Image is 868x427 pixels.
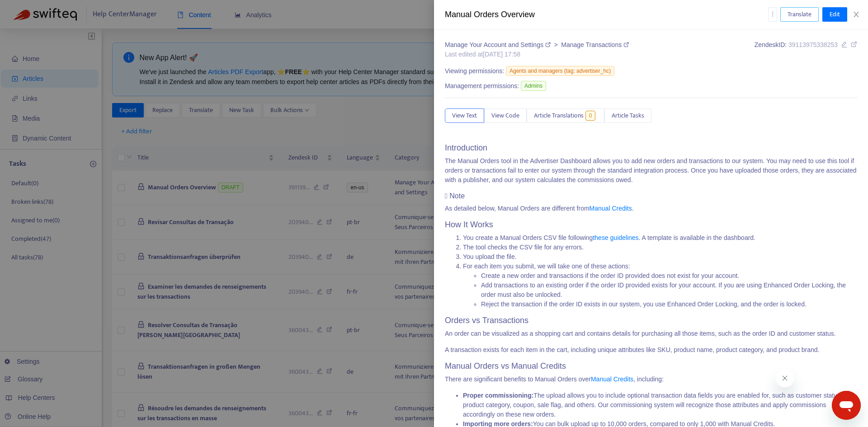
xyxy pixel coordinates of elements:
span: 39113975338253 [788,41,838,48]
p: There are significant benefits to Manual Orders over , including: [445,375,857,384]
p: A transaction exists for each item in the cart, including unique attributes like SKU, product nam... [445,345,857,355]
p: An order can be visualized as a shopping cart and contains details for purchasing all those items... [445,329,857,338]
button: Edit [822,7,847,22]
span: 0 [585,111,596,121]
li: Reject the transaction if the order ID exists in our system, you use Enhanced Order Locking, and ... [481,300,857,309]
p: The Manual Orders tool in the Advertiser Dashboard allows you to add new orders and transactions ... [445,156,857,185]
button: View Text [445,108,484,123]
li: Create a new order and transactions if the order ID provided does not exist for your account. [481,271,857,281]
button: View Code [484,108,527,123]
span: Agents and managers (tag: advertiser_hc) [506,66,614,76]
span: View Code [491,111,519,121]
span: more [769,11,776,17]
strong: Proper commissioning: [463,392,533,399]
div: Manual Orders Overview [445,9,768,21]
li: You upload the file. [463,252,857,262]
button: Article Translations0 [527,108,604,123]
h3: Introduction [445,143,857,153]
span: Hi. Need any help? [5,6,65,14]
div: Zendesk ID: [755,40,857,59]
span: Article Tasks [612,111,644,121]
div: > [445,40,629,50]
span: close [853,11,860,18]
button: Close [850,10,863,19]
h3: Orders vs Transactions [445,316,857,326]
span: Translate [788,9,811,19]
li: For each item you submit, we will take one of these actions: [463,262,857,309]
button: Article Tasks [604,108,651,123]
span: Viewing permissions: [445,66,504,76]
span: Admins [521,81,546,91]
a: Manual Credits [591,375,633,383]
li: Add transactions to an existing order if the order ID provided exists for your account. If you ar... [481,281,857,300]
span: Management permissions: [445,81,519,91]
a: Manage Your Account and Settings [445,41,552,48]
span: Article Translations [534,111,584,121]
button: Translate [780,7,819,22]
h4: Note [445,192,857,200]
span: Edit [830,9,840,19]
li: The upload allows you to include optional transaction data fields you are enabled for, such as cu... [463,391,857,419]
li: You create a Manual Orders CSV file following . A template is available in the dashboard. [463,233,857,243]
iframe: Close message [776,369,794,387]
a: Manage Transactions [561,41,629,48]
h3: Manual Orders vs Manual Credits [445,361,857,371]
h3: How It Works [445,220,857,230]
a: these guidelines [593,234,638,241]
li: The tool checks the CSV file for any errors. [463,243,857,252]
iframe: Button to launch messaging window [832,391,861,420]
a: Manual Credits [590,205,632,212]
div: Last edited at [DATE] 17:58 [445,50,629,59]
button: more [768,7,777,22]
span: View Text [452,111,477,121]
p: As detailed below, Manual Orders are different from . [445,204,857,213]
